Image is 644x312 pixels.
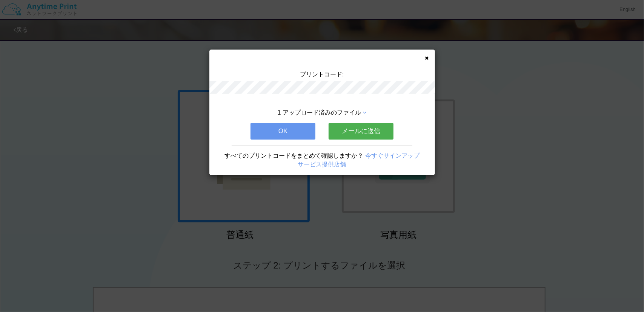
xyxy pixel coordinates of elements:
span: 1 アップロード済みのファイル [278,109,361,116]
button: メールに送信 [329,123,393,140]
button: OK [251,123,315,140]
a: サービス提供店舗 [298,161,346,168]
span: すべてのプリントコードをまとめて確認しますか？ [224,152,363,159]
a: 今すぐサインアップ [365,152,420,159]
span: プリントコード: [300,71,344,78]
